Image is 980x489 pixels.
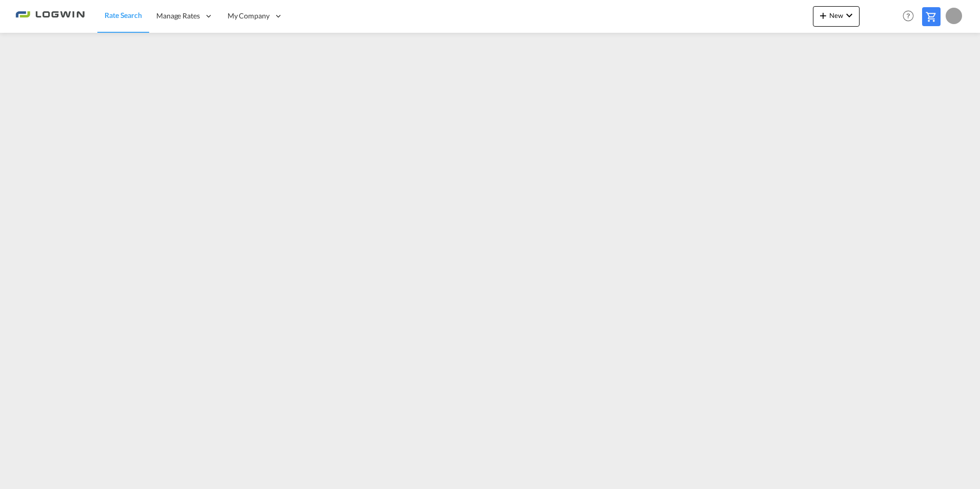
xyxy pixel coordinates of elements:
img: 2761ae10d95411efa20a1f5e0282d2d7.png [15,5,85,28]
md-icon: icon-chevron-down [843,9,855,22]
span: New [817,11,855,19]
span: Manage Rates [156,11,200,21]
span: Rate Search [105,11,142,19]
md-icon: icon-plus 400-fg [817,9,829,22]
span: Help [900,7,917,25]
span: My Company [228,11,270,21]
button: icon-plus 400-fgNewicon-chevron-down [813,6,860,27]
div: Help [900,7,922,26]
